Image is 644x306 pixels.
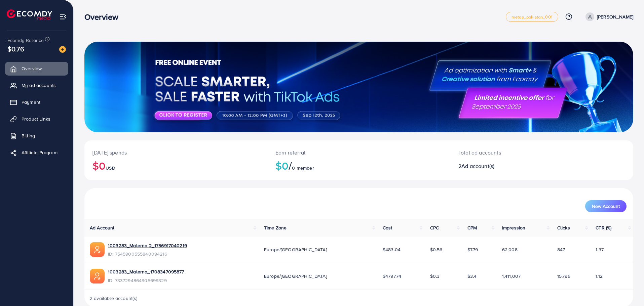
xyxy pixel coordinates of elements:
[22,65,42,72] span: Overview
[92,148,259,157] p: [DATE] spends
[90,295,138,302] span: 2 available account(s)
[592,204,620,209] span: New Account
[22,82,56,89] span: My ad accounts
[90,269,105,283] img: ic-ads-acc.e4c84228.svg
[596,273,603,279] span: 1.12
[7,9,52,20] img: logo
[264,224,287,231] span: Time Zone
[22,116,50,122] span: Product Links
[596,224,611,231] span: CTR (%)
[430,224,439,231] span: CPC
[557,273,570,279] span: 15,796
[275,159,442,172] h2: $0
[5,112,68,126] a: Product Links
[5,62,68,75] a: Overview
[512,15,553,19] span: metap_pakistan_001
[7,37,44,44] span: Ecomdy Balance
[597,13,633,21] p: [PERSON_NAME]
[383,246,401,253] span: $483.04
[5,95,68,109] a: Payment
[264,246,327,253] span: Europe/[GEOGRAPHIC_DATA]
[583,12,633,21] a: [PERSON_NAME]
[292,165,314,171] span: 0 member
[22,149,58,156] span: Affiliate Program
[264,273,327,279] span: Europe/[GEOGRAPHIC_DATA]
[557,246,565,253] span: 847
[430,246,443,253] span: $0.56
[458,163,579,169] h2: 2
[22,132,35,139] span: Billing
[108,251,187,257] span: ID: 7545900555840094216
[92,159,259,172] h2: $0
[467,273,477,279] span: $3.4
[90,224,115,231] span: Ad Account
[383,273,401,279] span: $4797.74
[5,79,68,92] a: My ad accounts
[467,246,478,253] span: $7.79
[502,273,521,279] span: 1,411,007
[430,273,440,279] span: $0.3
[506,12,558,22] a: metap_pakistan_001
[458,148,579,157] p: Total ad accounts
[106,165,115,171] span: USD
[7,44,24,54] span: $0.76
[108,268,184,275] a: 1003283_Malerno_1708347095877
[557,224,570,231] span: Clicks
[502,246,518,253] span: 62,008
[383,224,392,231] span: Cost
[585,200,627,212] button: New Account
[502,224,526,231] span: Impression
[615,276,639,301] iframe: Chat
[5,129,68,142] a: Billing
[108,242,187,249] a: 1003283_Malerno 2_1756917040219
[22,99,40,105] span: Payment
[275,148,442,157] p: Earn referral
[461,162,494,170] span: Ad account(s)
[84,12,124,22] h3: Overview
[5,146,68,159] a: Affiliate Program
[59,13,67,20] img: menu
[596,246,604,253] span: 1.37
[59,46,66,53] img: image
[90,242,105,257] img: ic-ads-acc.e4c84228.svg
[289,158,292,173] span: /
[108,277,184,284] span: ID: 7337294864905699329
[467,224,477,231] span: CPM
